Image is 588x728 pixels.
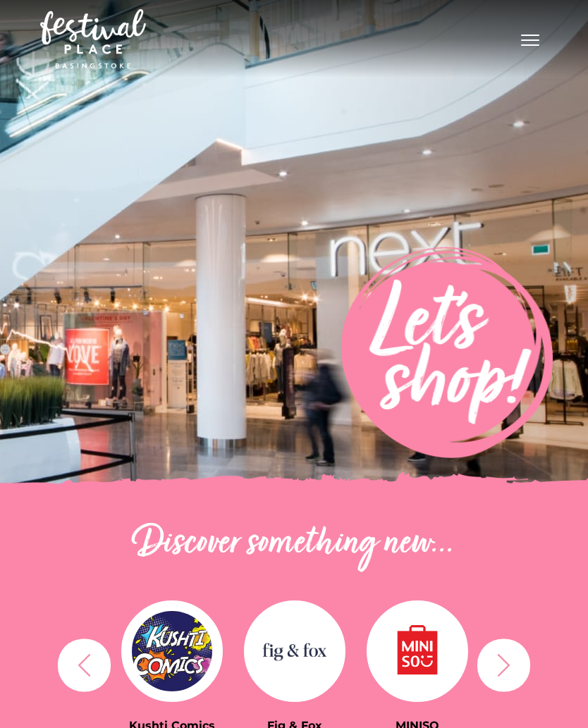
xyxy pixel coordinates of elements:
[40,9,146,68] img: Festival Place Logo
[513,28,548,49] button: Toggle navigation
[51,522,537,567] h2: Discover something new...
